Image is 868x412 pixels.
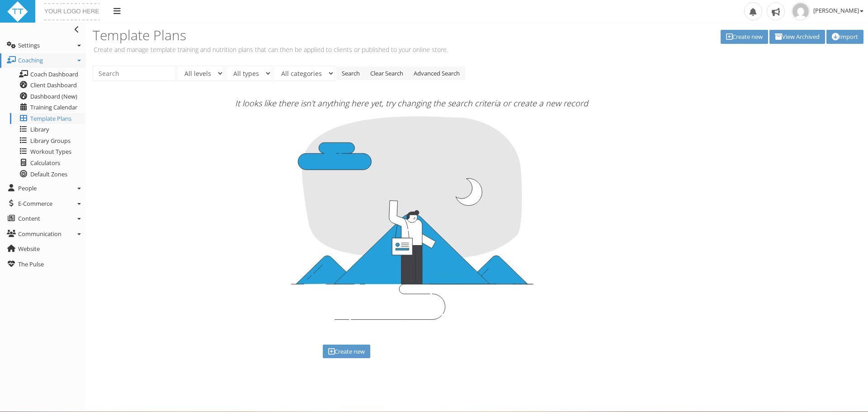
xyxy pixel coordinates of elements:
span: Communication [18,230,61,238]
span: Template Plans [30,114,71,123]
span: Calculators [30,159,60,167]
p: Create and manage template training and nutrition plans that can then be applied to clients or pu... [93,45,474,54]
img: empty-state-feedback.jpg [231,113,593,327]
a: Client Dashboard [10,80,85,91]
img: ttbadgewhite_48x48.png [7,1,28,23]
span: Training Calendar [30,103,77,111]
a: Dashboard (New) [10,91,85,102]
a: Coach Dashboard [10,69,85,80]
span: E-Commerce [18,199,52,208]
span: [PERSON_NAME] [813,6,863,14]
a: Library [10,124,85,135]
a: Clear Search [365,66,409,81]
img: ae2ab675463226ac4e4ab06d787f962c [792,2,810,20]
a: Template Plans [10,113,85,124]
input: Search [93,66,175,81]
span: Library Groups [30,137,71,145]
span: Coach Dashboard [30,70,78,78]
span: Dashboard (New) [30,92,77,100]
span: Default Zones [30,170,67,178]
a: Advanced Search [408,66,465,81]
span: Library [30,125,49,133]
h3: Template Plans [93,28,474,43]
img: yourlogohere.png [42,1,102,23]
a: Training Calendar [10,102,85,113]
i: It looks like there isn't anything here yet, try changing the search criteria or create a new record [235,98,588,109]
a: Default Zones [10,169,85,180]
span: The Pulse [18,260,44,268]
a: View Archived [769,30,825,44]
span: Content [18,214,40,223]
span: Workout Types [30,147,71,156]
span: Coaching [18,56,43,64]
a: Import [826,30,863,44]
span: People [18,184,37,192]
a: Search [336,66,365,81]
a: Calculators [10,157,85,169]
a: Workout Types [10,146,85,157]
span: Website [18,245,40,253]
span: Settings [18,41,40,49]
a: Library Groups [10,135,85,147]
span: Client Dashboard [30,81,77,89]
a: Create new [323,345,370,359]
a: Create new [721,30,768,44]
